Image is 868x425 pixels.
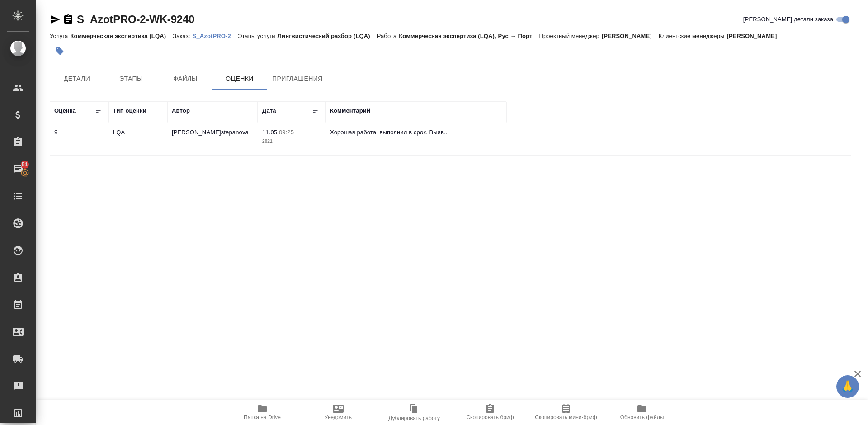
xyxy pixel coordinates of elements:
[50,41,70,61] button: Добавить тэг
[77,13,194,25] a: S_AzotPRO-2-WK-9240
[659,33,727,39] p: Клиентские менеджеры
[330,106,370,115] div: Комментарий
[262,106,276,115] div: Дата
[218,73,261,85] span: Оценки
[840,377,855,396] span: 🙏
[262,129,279,136] p: 11.05,
[539,33,601,39] p: Проектный менеджер
[108,123,167,155] td: LQA
[330,128,502,137] p: Хорошая работа, выполнил в срок. Выяв...
[63,14,74,25] button: Скопировать ссылку
[70,33,173,39] p: Коммерческая экспертиза (LQA)
[193,33,238,39] p: S_AzotPRO-2
[50,33,70,39] p: Услуга
[113,106,146,115] div: Тип оценки
[278,33,377,39] p: Лингвистический разбор (LQA)
[238,33,278,39] p: Этапы услуги
[172,128,249,137] div: [PERSON_NAME]stepanova
[262,137,321,146] p: 2021
[173,33,192,39] p: Заказ:
[109,73,153,85] span: Этапы
[172,106,190,115] div: Автор
[836,375,859,398] button: 🙏
[164,73,207,85] span: Файлы
[193,32,238,39] a: S_AzotPRO-2
[55,73,99,85] span: Детали
[50,123,108,155] td: 9
[602,33,659,39] p: [PERSON_NAME]
[727,33,784,39] p: [PERSON_NAME]
[54,106,76,115] div: Оценка
[272,73,323,85] span: Приглашения
[2,158,34,180] a: 51
[279,129,294,136] p: 09:25
[377,33,399,39] p: Работа
[399,33,539,39] p: Коммерческая экспертиза (LQA), Рус → Порт
[50,14,61,25] button: Скопировать ссылку для ЯМессенджера
[743,15,833,24] span: [PERSON_NAME] детали заказа
[16,160,33,169] span: 51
